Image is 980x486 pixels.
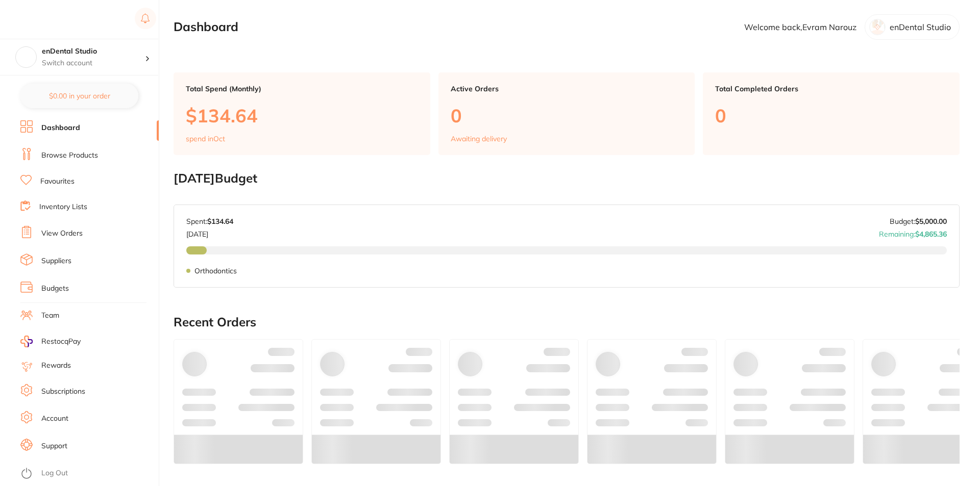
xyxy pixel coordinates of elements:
strong: $134.64 [207,217,233,226]
p: spend in Oct [186,135,225,143]
p: Switch account [42,58,145,68]
span: RestocqPay [41,337,81,347]
a: Account [41,414,68,424]
a: Suppliers [41,256,71,266]
p: 0 [715,105,947,126]
img: RestocqPay [20,336,33,347]
a: Browse Products [41,150,98,161]
a: Support [41,441,67,451]
p: 0 [451,105,683,126]
a: Subscriptions [41,387,85,397]
h2: Dashboard [174,20,238,34]
p: Total Completed Orders [715,85,947,93]
h4: enDental Studio [42,46,145,57]
strong: $4,865.36 [915,229,947,239]
a: Team [41,311,59,321]
a: View Orders [41,228,83,239]
h2: [DATE] Budget [174,171,960,186]
a: RestocqPay [20,336,81,347]
p: enDental Studio [890,22,951,32]
a: Log Out [41,468,68,478]
p: Orthodontics [194,267,237,275]
a: Total Completed Orders0 [703,72,960,155]
a: Active Orders0Awaiting delivery [438,72,695,155]
p: Welcome back, Evram Narouz [744,22,856,32]
a: Budgets [41,284,69,294]
a: Restocq Logo [20,8,86,31]
p: $134.64 [186,105,418,126]
img: enDental Studio [16,47,36,67]
a: Favourites [40,176,75,187]
button: Log Out [20,466,156,482]
a: Total Spend (Monthly)$134.64spend inOct [174,72,430,155]
a: Inventory Lists [39,202,87,212]
p: Budget: [890,217,947,225]
a: Rewards [41,361,71,371]
p: [DATE] [186,226,233,238]
p: Spent: [186,217,233,225]
p: Awaiting delivery [451,135,507,143]
p: Total Spend (Monthly) [186,85,418,93]
h2: Recent Orders [174,315,960,329]
button: $0.00 in your order [20,84,138,108]
p: Remaining: [879,226,947,238]
strong: $5,000.00 [915,217,947,226]
p: Active Orders [451,85,683,93]
img: Restocq Logo [20,13,86,25]
a: Dashboard [41,123,80,133]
